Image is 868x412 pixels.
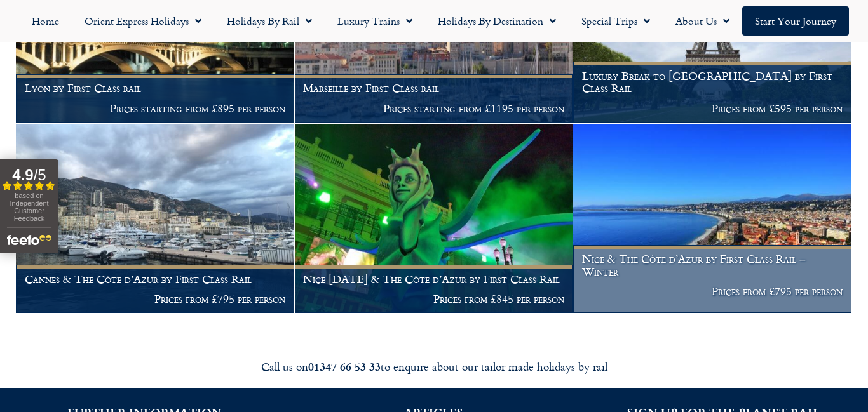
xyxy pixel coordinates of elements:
[6,6,862,36] nav: Menu
[16,124,295,314] a: Cannes & The Côte d’Azur by First Class Rail Prices from £795 per person
[742,6,849,36] a: Start your Journey
[25,273,286,286] h1: Cannes & The Côte d’Azur by First Class Rail
[214,6,325,36] a: Holidays by Rail
[303,102,564,115] p: Prices starting from £1195 per person
[569,6,663,36] a: Special Trips
[72,6,214,36] a: Orient Express Holidays
[303,273,564,286] h1: Nice [DATE] & The Côte d’Azur by First Class Rail
[303,293,564,305] p: Prices from £845 per person
[25,102,286,115] p: Prices starting from £895 per person
[308,358,381,375] strong: 01347 66 53 33
[325,6,425,36] a: Luxury Trains
[582,253,843,277] h1: Nice & The Côte d’Azur by First Class Rail – Winter
[582,70,843,95] h1: Luxury Break to [GEOGRAPHIC_DATA] by First Class Rail
[19,6,72,36] a: Home
[295,124,574,314] a: Nice [DATE] & The Côte d’Azur by First Class Rail Prices from £845 per person
[303,82,564,95] h1: Marseille by First Class rail
[573,124,852,314] a: Nice & The Côte d’Azur by First Class Rail – Winter Prices from £795 per person
[25,293,286,305] p: Prices from £795 per person
[78,359,790,374] div: Call us on to enquire about our tailor made holidays by rail
[582,285,843,298] p: Prices from £795 per person
[582,102,843,115] p: Prices from £595 per person
[663,6,742,36] a: About Us
[25,82,286,95] h1: Lyon by First Class rail
[425,6,569,36] a: Holidays by Destination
